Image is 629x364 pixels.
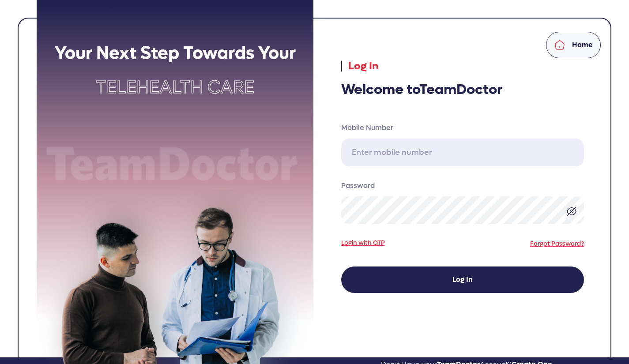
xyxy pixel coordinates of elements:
[341,123,584,133] label: Mobile Number
[341,180,584,191] label: Password
[546,32,601,58] a: Home
[341,139,584,166] input: Enter mobile number
[37,143,313,187] img: Team doctor text
[566,206,577,217] img: eye
[37,74,313,101] p: Telehealth Care
[572,40,593,50] p: Home
[341,238,385,248] a: Login with OTP
[530,240,584,248] a: Forgot Password?
[341,58,584,74] p: Log In
[37,42,313,64] h2: Your Next Step Towards Your
[419,80,502,99] span: TeamDoctor
[554,40,565,50] img: home.svg
[341,266,584,293] button: Log In
[341,81,584,98] h3: Welcome to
